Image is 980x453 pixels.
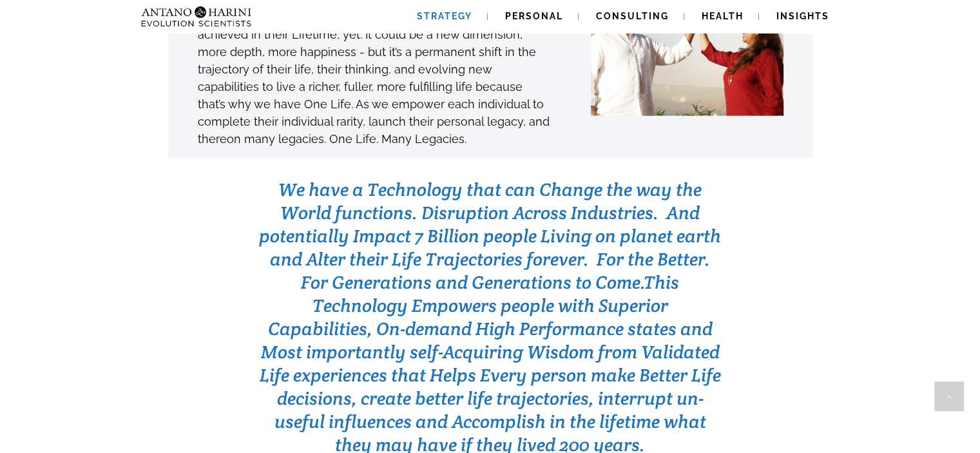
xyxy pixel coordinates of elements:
span: Insights [776,11,829,21]
span: We have a Technology that can Change the way the World functions. Disruption Across Industries. A... [259,178,721,294]
span: Personal [505,11,563,21]
span: Consulting [596,11,669,21]
span: Strategy [417,11,472,21]
span: Health [702,11,744,21]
